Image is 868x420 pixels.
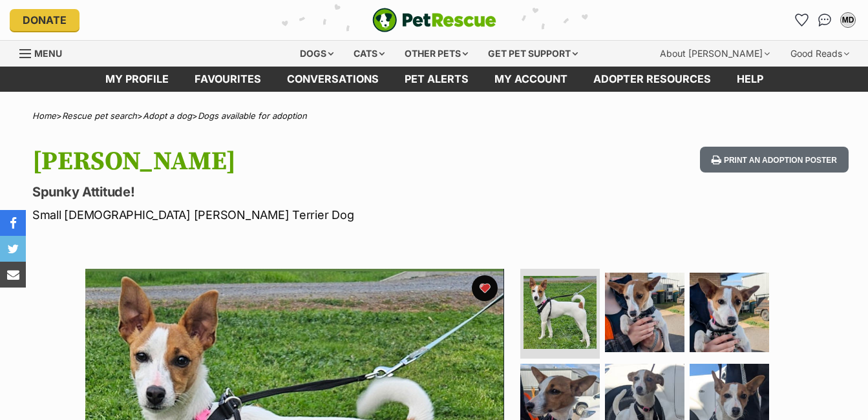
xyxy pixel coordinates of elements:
div: About [PERSON_NAME] [651,41,779,67]
button: My account [838,10,858,30]
img: Photo of Nellie [524,276,597,349]
button: Print an adoption poster [700,147,849,173]
a: My account [482,67,580,92]
div: Other pets [396,41,477,67]
span: Menu [34,48,62,59]
ul: Account quick links [791,10,858,30]
p: Small [DEMOGRAPHIC_DATA] [PERSON_NAME] Terrier Dog [32,206,530,224]
img: Photo of Nellie [605,273,684,352]
img: logo-e224e6f780fb5917bec1dbf3a21bbac754714ae5b6737aabdf751b685950b380.svg [372,8,496,32]
div: Good Reads [781,41,858,67]
a: Help [724,67,776,92]
div: Cats [344,41,394,67]
p: Spunky Attitude! [32,183,530,201]
a: Adopt a dog [143,110,192,121]
a: Favourites [182,67,274,92]
a: Pet alerts [392,67,482,92]
h1: [PERSON_NAME] [32,147,530,176]
a: My profile [92,67,182,92]
a: Adopter resources [580,67,724,92]
a: Favourites [791,10,812,30]
a: Donate [10,9,79,31]
div: Dogs [291,41,343,67]
a: conversations [274,67,392,92]
button: favourite [472,275,498,301]
a: PetRescue [372,8,496,32]
a: Rescue pet search [62,110,137,121]
div: MD [842,14,854,26]
a: Menu [19,41,71,64]
a: Home [32,110,56,121]
img: chat-41dd97257d64d25036548639549fe6c8038ab92f7586957e7f3b1b290dea8141.svg [818,14,832,26]
a: Conversations [814,10,835,30]
div: Get pet support [479,41,587,67]
img: Photo of Nellie [690,273,769,352]
a: Dogs available for adoption [198,110,307,121]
